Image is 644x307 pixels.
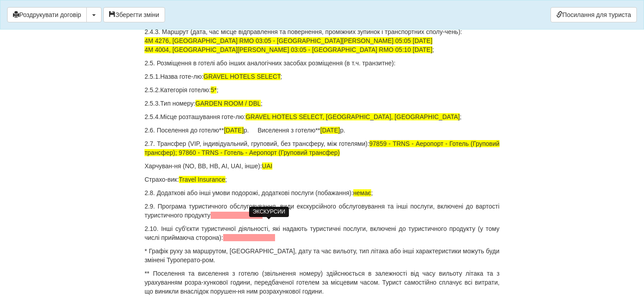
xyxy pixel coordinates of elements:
[262,162,272,170] span: UAI
[144,99,500,108] p: 2.5.3.Тип номеру: ;
[224,127,244,134] span: [DATE]
[144,126,500,135] p: 2.6. Поселення до готелю** р. Виселення з готелю** р.
[179,176,225,183] span: Travel Insurance
[144,112,500,121] p: 2.5.4.Місце розташування готе-лю: ;
[353,189,371,196] span: немає
[144,85,500,94] p: 2.5.2.Категорія готелю: ;
[144,175,500,184] p: Страхо-вик: ;
[144,162,500,171] p: Харчуван-ня (NO, BB, HB, AI, UAI, інше):
[249,207,289,217] div: ЭКСКУРСИИ
[144,59,500,68] p: 2.5. Розміщення в готелі або інших аналогічних засобах розміщення (в т.ч. транзитне):
[144,224,500,242] p: 2.10. Інші суб'єкти туристичної діяльності, які надають туристичні послуги, включені до туристичн...
[144,72,500,81] p: 2.5.1.Назва готе-лю: ;
[144,202,500,220] p: 2.9. Програма туристичного обслуговування, види екскурсійного обслуговування та інші послуги, вкл...
[246,113,460,120] span: GRAVEL HOTELS SELECT, [GEOGRAPHIC_DATA], [GEOGRAPHIC_DATA]
[203,73,280,80] span: GRAVEL HOTELS SELECT
[144,139,500,157] p: 2.7. Трансфер (VIP, індивідуальний, груповий, без трансферу, між готелями):
[144,27,500,54] p: 2.4.3. Маршрут (дата, час місце відправлення та повернення, проміжних зупинок і транспортних спол...
[144,269,500,296] p: ** Поселення та виселення з готелю (звільнення номеру) здійснюється в залежності від часу вильоту...
[7,7,87,22] button: Роздрукувати договір
[551,7,637,22] a: Посилання для туриста
[103,7,165,22] button: Зберегти зміни
[320,127,340,134] span: [DATE]
[144,37,432,53] span: 4M 4276, [GEOGRAPHIC_DATA] RMO 03:05 - [GEOGRAPHIC_DATA][PERSON_NAME] 05:05 [DATE] 4M 4004, [GEOG...
[195,100,261,107] span: GARDEN ROOM / DBL
[144,247,500,264] p: * Графік руху за маршрутом, [GEOGRAPHIC_DATA], дату та час вильоту, тип літака або інші характери...
[144,188,500,197] p: 2.8. Додаткові або інші умови подорожі, додаткові послуги (побажання): ;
